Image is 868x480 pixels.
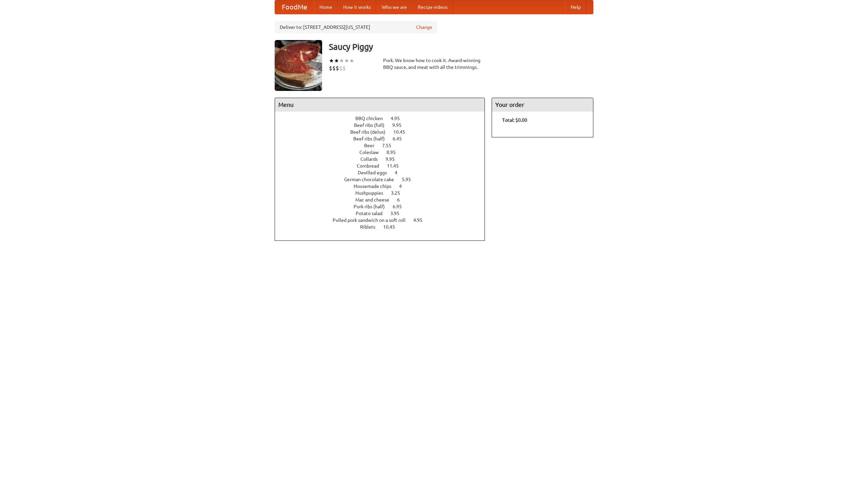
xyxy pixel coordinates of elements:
li: $ [342,64,346,72]
a: Help [565,0,586,14]
span: 10.45 [383,224,402,230]
span: Beef ribs (full) [354,122,391,128]
a: Who we are [376,0,412,14]
span: 11.45 [387,163,406,169]
li: $ [332,64,336,72]
li: ★ [349,57,354,64]
li: $ [336,64,339,72]
span: BBQ chicken [355,116,390,121]
span: Pulled pork sandwich on a soft roll [333,217,412,223]
li: ★ [334,57,339,64]
div: Pork. We know how to cook it. Award-winning BBQ sauce, and meat with all the trimmings. [383,57,485,71]
li: $ [339,64,342,72]
a: Potato salad 3.95 [356,211,412,216]
h3: Saucy Piggy [329,40,593,54]
span: Hushpuppies [355,190,390,196]
a: Beef ribs (delux) 10.45 [350,129,418,135]
span: 10.45 [393,129,412,135]
span: 4.95 [413,217,429,223]
li: $ [329,64,332,72]
span: Mac and cheese [355,197,396,203]
span: 5.95 [402,177,418,182]
a: Mac and cheese 6 [355,197,412,203]
span: Riblets [360,224,382,230]
span: Beef ribs (half) [353,136,392,141]
a: Riblets 10.45 [360,224,408,230]
img: angular.jpg [275,40,322,91]
span: 3.95 [390,211,406,216]
span: Pork ribs (half) [354,204,392,209]
a: FoodMe [275,0,314,14]
span: 3.25 [391,190,407,196]
a: Devilled eggs 4 [358,170,410,175]
span: Collards [360,156,384,162]
span: 9.95 [386,156,401,162]
a: Coleslaw 8.95 [359,150,408,155]
a: Pulled pork sandwich on a soft roll 4.95 [333,217,435,223]
span: 4 [395,170,404,175]
span: Housemade chips [354,184,398,189]
a: Recipe videos [412,0,453,14]
li: ★ [339,57,344,64]
span: 7.55 [382,143,398,148]
span: 9.95 [392,122,408,128]
a: Home [314,0,338,14]
span: Beer [364,143,381,148]
span: 4 [399,184,409,189]
a: Beef ribs (half) 6.45 [353,136,414,141]
span: Devilled eggs [358,170,394,175]
span: 6.95 [393,204,409,209]
span: 6.45 [393,136,409,141]
a: Beer 7.55 [364,143,404,148]
span: Beef ribs (delux) [350,129,392,135]
h4: Menu [275,98,485,112]
a: German chocolate cake 5.95 [344,177,423,182]
a: Beef ribs (full) 9.95 [354,122,414,128]
a: Hushpuppies 3.25 [355,190,413,196]
a: BBQ chicken 4.95 [355,116,412,121]
div: Deliver to: [STREET_ADDRESS][US_STATE] [275,21,437,33]
a: Housemade chips 4 [354,184,414,189]
span: 6 [397,197,407,203]
h4: Your order [492,98,593,112]
span: 4.95 [391,116,407,121]
span: German chocolate cake [344,177,401,182]
a: Pork ribs (half) 6.95 [354,204,414,209]
a: Cornbread 11.45 [357,163,411,169]
span: Potato salad [356,211,389,216]
a: How it works [338,0,376,14]
li: ★ [344,57,349,64]
span: Cornbread [357,163,386,169]
span: 8.95 [387,150,402,155]
span: Coleslaw [359,150,386,155]
a: Change [416,24,432,31]
li: ★ [329,57,334,64]
b: Total: $0.00 [502,117,527,123]
a: Collards 9.95 [360,156,407,162]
